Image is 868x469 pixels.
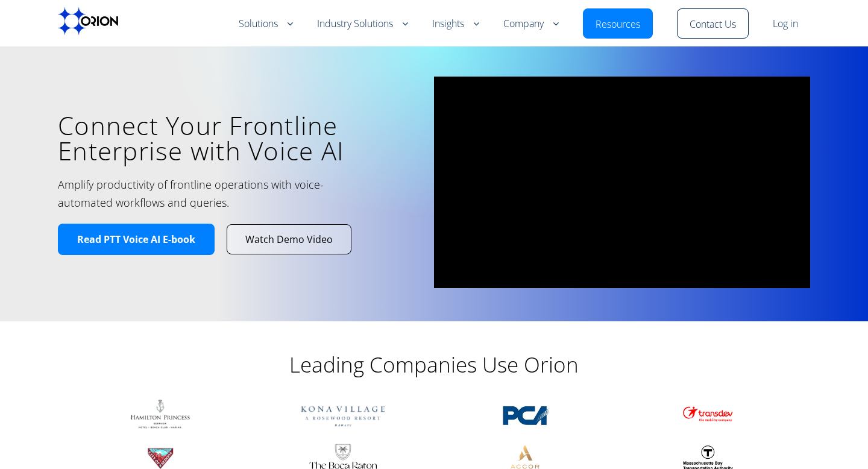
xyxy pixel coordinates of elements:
[58,175,374,212] h2: Amplify productivity of frontline operations with voice-automated workflows and queries.
[245,233,333,246] span: Watch Demo Video
[77,233,195,246] span: Read PTT Voice AI E-book
[58,7,118,35] img: Orion labs Black logo
[432,17,479,31] a: Insights
[193,351,675,378] h2: Leading Companies Use Orion
[227,225,351,254] a: Watch Demo Video
[317,17,408,31] a: Industry Solutions
[690,17,736,32] a: Contact Us
[596,17,640,32] a: Resources
[434,77,810,288] iframe: vimeo Video Player
[773,17,798,31] a: Log in
[503,17,559,31] a: Company
[58,113,416,163] h1: Connect Your Frontline Enterprise with Voice AI
[58,224,215,256] a: Read PTT Voice AI E-book
[239,17,293,31] a: Solutions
